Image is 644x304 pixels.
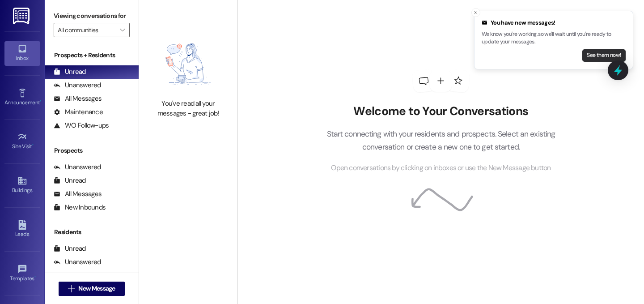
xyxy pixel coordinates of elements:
[54,94,102,103] div: All Messages
[4,41,40,65] a: Inbox
[4,129,40,154] a: Site Visit •
[13,8,31,24] img: ResiDesk Logo
[54,271,102,280] div: All Messages
[120,26,125,34] i: 
[54,203,106,212] div: New Inbounds
[313,104,569,119] h2: Welcome to Your Conversations
[149,99,228,118] div: You've read all your messages - great job!
[4,217,40,241] a: Leads
[78,284,115,293] span: New Message
[54,121,109,130] div: WO Follow-ups
[45,146,139,155] div: Prospects
[59,282,125,296] button: New Message
[582,49,626,62] button: See them now!
[54,163,101,172] div: Unanswered
[54,257,101,267] div: Unanswered
[4,261,40,286] a: Templates •
[471,8,480,17] button: Close toast
[40,98,41,104] span: •
[482,18,626,27] div: You have new messages!
[32,142,34,148] span: •
[313,128,569,153] p: Start connecting with your residents and prospects. Select an existing conversation or create a n...
[54,189,102,199] div: All Messages
[54,9,130,23] label: Viewing conversations for
[54,107,103,117] div: Maintenance
[54,67,86,77] div: Unread
[149,34,228,94] img: empty-state
[54,176,86,185] div: Unread
[482,30,626,46] p: We know you're working, so we'll wait until you're ready to update your messages.
[45,227,139,237] div: Residents
[45,51,139,60] div: Prospects + Residents
[331,163,551,174] span: Open conversations by clicking on inboxes or use the New Message button
[58,23,115,37] input: All communities
[68,285,75,292] i: 
[54,81,101,90] div: Unanswered
[4,173,40,197] a: Buildings
[54,244,86,253] div: Unread
[34,274,36,280] span: •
